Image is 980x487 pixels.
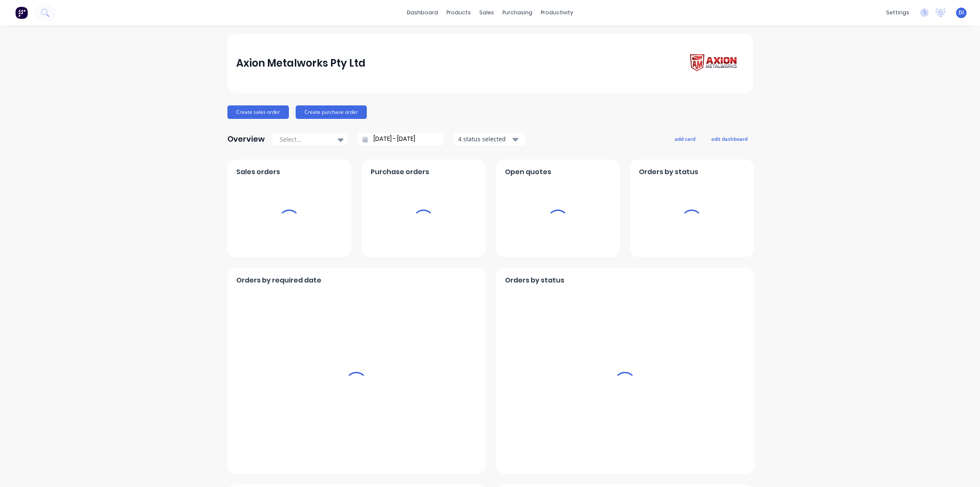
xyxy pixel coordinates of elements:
[15,6,28,19] img: Factory
[537,6,577,19] div: productivity
[669,133,701,144] button: add card
[236,275,321,285] span: Orders by required date
[454,133,525,145] button: 4 status selected
[296,105,367,119] button: Create purchase order
[959,9,964,16] span: DI
[227,105,289,119] button: Create sales order
[882,6,913,19] div: settings
[236,55,366,72] div: Axion Metalworks Pty Ltd
[498,6,537,19] div: purchasing
[403,6,442,19] a: dashboard
[236,167,280,177] span: Sales orders
[505,275,564,285] span: Orders by status
[706,133,753,144] button: edit dashboard
[639,167,698,177] span: Orders by status
[227,131,265,148] div: Overview
[458,135,511,143] div: 4 status selected
[505,167,551,177] span: Open quotes
[685,51,744,75] img: Axion Metalworks Pty Ltd
[442,6,475,19] div: products
[475,6,498,19] div: sales
[371,167,429,177] span: Purchase orders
